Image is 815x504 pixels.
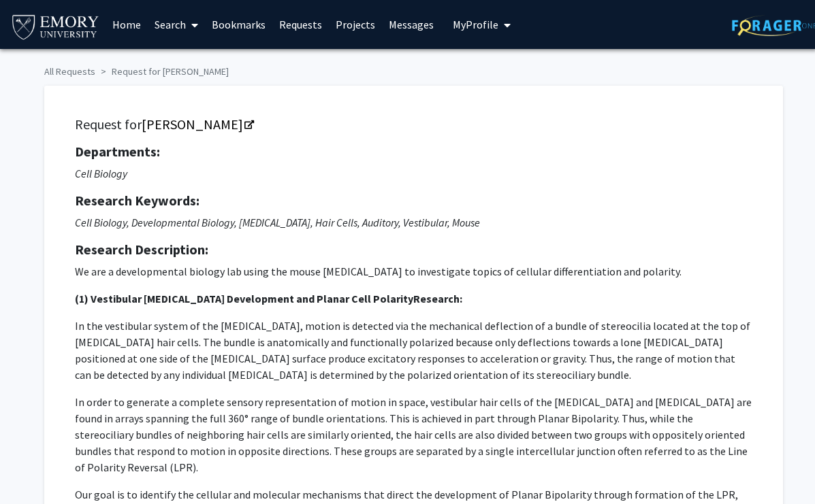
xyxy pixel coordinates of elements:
[329,1,382,48] a: Projects
[205,1,272,48] a: Bookmarks
[75,292,413,305] strong: (1) Vestibular [MEDICAL_DATA] Development and Planar Cell Polarity
[453,18,498,31] span: My Profile
[44,65,95,78] a: All Requests
[413,292,462,305] strong: Research:
[75,143,160,160] strong: Departments:
[75,214,752,231] p: Cell Biology, Developmental Biology, [MEDICAL_DATA], Hair Cells, Auditory, Vestibular, Mouse
[272,1,329,48] a: Requests
[148,1,205,48] a: Search
[75,394,752,475] p: In order to generate a complete sensory representation of motion in space, vestibular hair cells ...
[75,241,208,258] strong: Research Description:
[75,263,752,280] p: We are a developmental biology lab using the mouse [MEDICAL_DATA] to investigate topics of cellul...
[75,318,752,383] p: In the vestibular system of the [MEDICAL_DATA], motion is detected via the mechanical deflection ...
[75,167,127,180] i: Cell Biology
[75,192,199,209] strong: Research Keywords:
[10,11,101,41] img: Emory University Logo
[75,116,752,133] h5: Request for
[142,116,253,133] a: Opens in a new tab
[10,443,58,494] iframe: Chat
[106,1,148,48] a: Home
[382,1,441,48] a: Messages
[95,65,229,79] li: Request for [PERSON_NAME]
[44,59,773,79] ol: breadcrumb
